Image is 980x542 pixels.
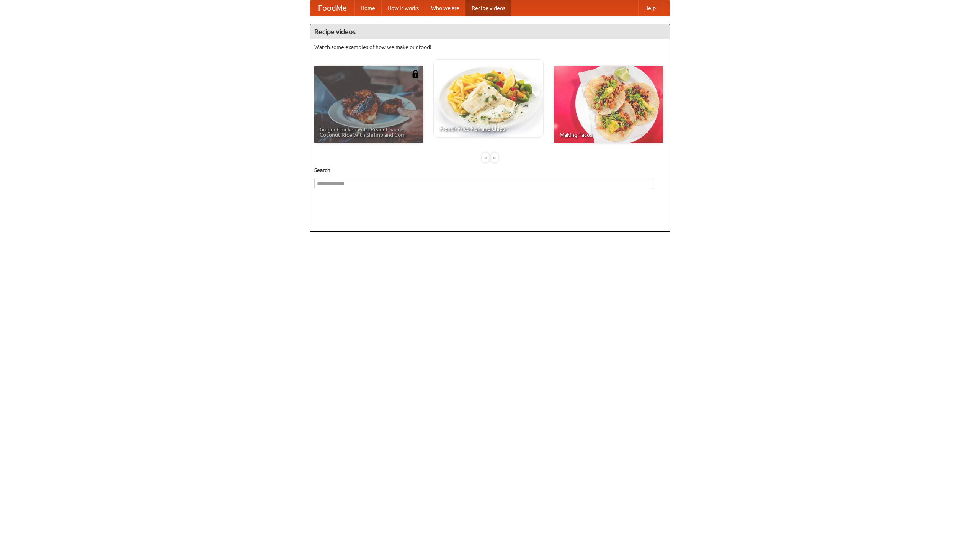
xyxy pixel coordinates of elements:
a: Who we are [425,0,465,16]
div: « [482,153,489,162]
span: Making Tacos [560,132,658,138]
a: FoodMe [310,0,354,16]
div: » [491,153,498,162]
a: Making Tacos [554,66,663,143]
a: How it works [381,0,425,16]
a: Help [638,0,662,16]
h5: Search [314,166,666,174]
img: 483408.png [412,70,419,78]
span: French Fries Fish and Chips [439,126,537,131]
a: Recipe videos [465,0,511,16]
h4: Recipe videos [310,24,670,39]
a: Home [354,0,381,16]
p: Watch some examples of how we make our food! [314,43,666,51]
a: French Fries Fish and Chips [434,60,543,137]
